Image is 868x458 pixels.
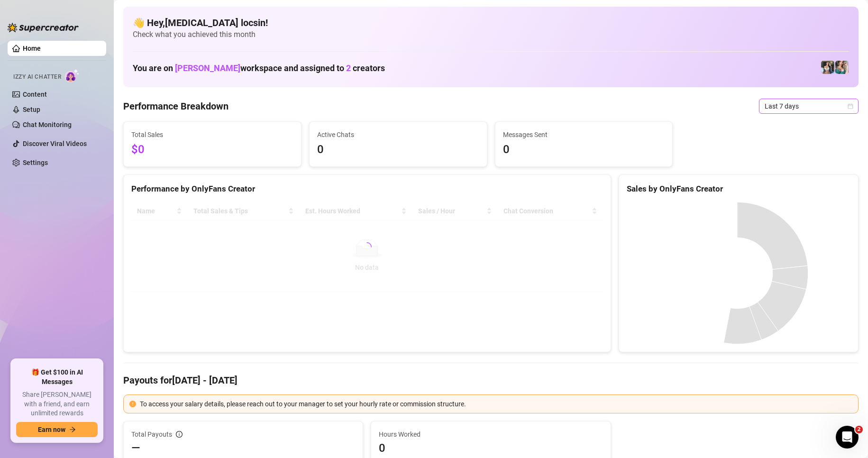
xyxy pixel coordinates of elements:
h1: You are on workspace and assigned to creators [133,63,385,73]
span: [PERSON_NAME] [175,63,240,73]
span: — [131,440,140,456]
span: arrow-right [69,426,76,433]
a: Home [23,45,41,52]
a: Discover Viral Videos [23,140,87,147]
span: 0 [317,141,479,159]
span: Total Sales [131,129,293,140]
span: Share [PERSON_NAME] with a friend, and earn unlimited rewards [16,390,98,418]
span: info-circle [176,431,183,438]
div: Performance by OnlyFans Creator [131,183,603,195]
span: Last 7 days [765,99,853,113]
span: 0 [503,141,665,159]
img: Katy [821,61,834,74]
span: Hours Worked [379,429,603,440]
h4: 👋 Hey, [MEDICAL_DATA] locsin ! [133,16,849,29]
img: AI Chatter [65,69,80,82]
a: Content [23,91,47,98]
span: 2 [346,63,351,73]
a: Chat Monitoring [23,121,72,128]
div: To access your salary details, please reach out to your manager to set your hourly rate or commis... [140,399,852,409]
span: Earn now [38,426,65,433]
span: 2 [855,426,863,433]
span: loading [361,241,373,253]
a: Settings [23,159,48,166]
img: Zaddy [835,61,849,74]
span: Check what you achieved this month [133,29,849,40]
span: Active Chats [317,129,479,140]
span: Messages Sent [503,129,665,140]
div: Sales by OnlyFans Creator [627,183,850,195]
span: $0 [131,141,293,159]
span: Izzy AI Chatter [13,73,61,82]
span: calendar [848,103,853,109]
a: Setup [23,106,40,113]
h4: Performance Breakdown [123,100,228,113]
h4: Payouts for [DATE] - [DATE] [123,374,859,387]
iframe: Intercom live chat [836,426,859,449]
span: Total Payouts [131,429,172,440]
button: Earn nowarrow-right [16,422,98,437]
span: 🎁 Get $100 in AI Messages [16,368,98,386]
span: 0 [379,440,603,456]
span: exclamation-circle [129,401,136,407]
img: logo-BBDzfeDw.svg [8,23,79,32]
